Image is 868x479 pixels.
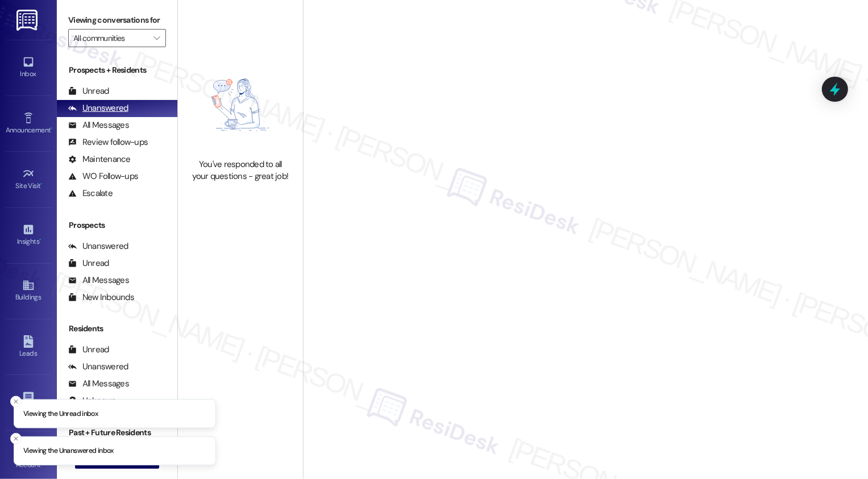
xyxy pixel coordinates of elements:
div: WO Follow-ups [68,170,138,182]
a: Templates • [6,388,51,418]
div: All Messages [68,378,129,390]
img: ResiDesk Logo [16,10,40,31]
div: Unread [68,257,109,269]
div: New Inbounds [68,291,134,303]
div: All Messages [68,274,129,286]
div: Prospects + Residents [57,64,177,76]
div: Residents [57,323,177,335]
a: Leads [6,332,51,363]
i:  [153,34,160,43]
div: All Messages [68,119,129,131]
a: Inbox [6,52,51,83]
div: Unread [68,344,109,356]
div: Maintenance [68,153,131,165]
span: • [51,124,52,132]
input: All communities [73,29,148,47]
label: Viewing conversations for [68,11,166,29]
div: Review follow-ups [68,136,148,148]
img: empty-state [190,57,290,153]
div: You've responded to all your questions - great job! [190,159,290,183]
div: Unanswered [68,102,128,114]
span: • [39,236,41,244]
div: Escalate [68,188,113,199]
p: Viewing the Unanswered inbox [23,446,114,456]
button: Close toast [10,433,22,444]
div: Unanswered [68,240,128,252]
p: Viewing the Unread inbox [23,409,98,419]
span: • [41,180,43,188]
div: Unread [68,85,109,97]
button: Close toast [10,395,22,407]
a: Account [6,443,51,474]
a: Site Visit • [6,164,51,195]
div: Prospects [57,219,177,231]
div: Unanswered [68,361,128,373]
a: Buildings [6,276,51,306]
a: Insights • [6,220,51,251]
